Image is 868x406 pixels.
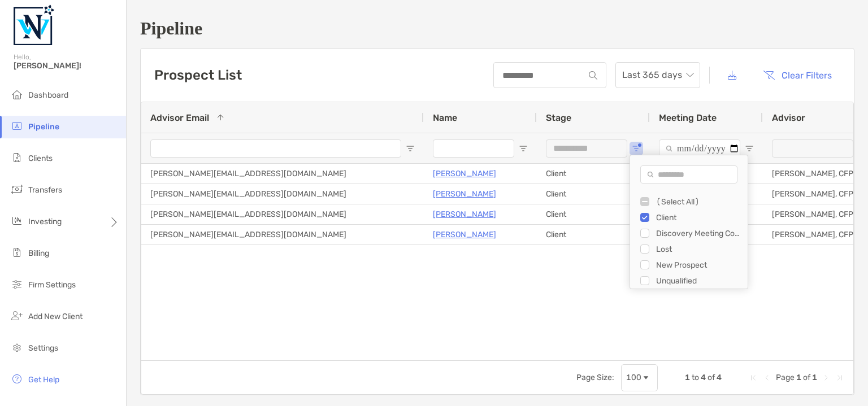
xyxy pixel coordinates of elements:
div: Client [537,225,650,245]
div: Filter List [630,194,748,289]
button: Open Filter Menu [519,144,528,153]
div: Previous Page [762,373,771,382]
div: Page Size: [576,373,614,382]
h3: Prospect List [154,67,242,83]
button: Open Filter Menu [406,144,415,153]
div: [PERSON_NAME][EMAIL_ADDRESS][DOMAIN_NAME] [141,164,424,184]
div: Column Filter [630,155,748,289]
img: clients icon [10,151,24,164]
span: Meeting Date [659,112,717,123]
button: Clear Filters [754,63,840,88]
div: [PERSON_NAME][EMAIL_ADDRESS][DOMAIN_NAME] [141,225,424,245]
div: New Prospect [656,260,741,270]
h1: Pipeline [140,18,854,39]
span: Billing [28,248,49,258]
span: Firm Settings [28,280,76,290]
div: [PERSON_NAME][EMAIL_ADDRESS][DOMAIN_NAME] [141,204,424,224]
span: Pipeline [28,122,59,132]
img: billing icon [10,246,24,259]
a: [PERSON_NAME] [433,167,496,181]
img: input icon [589,71,597,80]
button: Open Filter Menu [632,144,641,153]
div: Unqualified [656,276,741,286]
span: Clients [28,154,53,163]
span: Investing [28,217,62,226]
img: dashboard icon [10,88,24,101]
a: [PERSON_NAME] [433,207,496,221]
span: Settings [28,343,58,353]
span: Advisor Email [150,112,209,123]
span: Advisor [772,112,805,123]
img: firm-settings icon [10,277,24,291]
div: (Select All) [656,197,741,207]
div: Page Size [621,364,658,391]
img: pipeline icon [10,119,24,133]
div: Client [656,213,741,222]
span: to [692,373,699,382]
div: Lost [656,245,741,254]
a: [PERSON_NAME] [433,228,496,242]
img: settings icon [10,340,24,354]
span: of [708,373,715,382]
span: [PERSON_NAME]! [14,61,119,71]
span: 4 [701,373,706,382]
input: Meeting Date Filter Input [659,139,740,158]
a: [PERSON_NAME] [433,187,496,201]
span: Get Help [28,375,59,385]
img: get-help icon [10,372,24,386]
img: transfers icon [10,182,24,196]
div: First Page [749,373,758,382]
div: Client [537,204,650,224]
img: Zoe Logo [14,5,54,45]
input: Name Filter Input [433,139,514,158]
div: Discovery Meeting Complete [656,229,741,238]
img: investing icon [10,214,24,228]
input: Search filter values [640,165,737,184]
span: Page [776,373,795,382]
span: 1 [812,373,817,382]
span: Add New Client [28,312,83,321]
button: Open Filter Menu [745,144,754,153]
span: 1 [796,373,801,382]
div: Client [537,184,650,204]
span: Transfers [28,185,62,195]
div: Client [537,164,650,184]
span: Name [433,112,457,123]
span: Stage [546,112,571,123]
span: Last 365 days [622,63,693,88]
span: 4 [717,373,722,382]
div: Last Page [835,373,844,382]
div: [PERSON_NAME][EMAIL_ADDRESS][DOMAIN_NAME] [141,184,424,204]
span: 1 [685,373,690,382]
div: Next Page [822,373,831,382]
input: Advisor Email Filter Input [150,139,401,158]
img: add_new_client icon [10,309,24,322]
span: Dashboard [28,90,68,100]
span: of [803,373,810,382]
div: 100 [626,373,641,382]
